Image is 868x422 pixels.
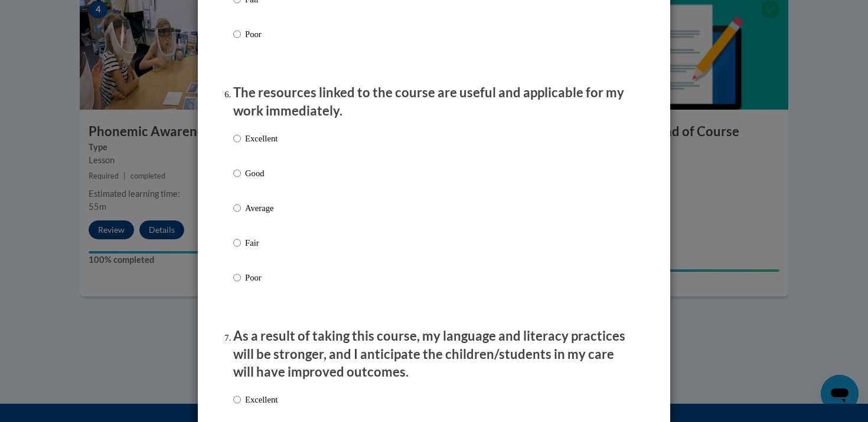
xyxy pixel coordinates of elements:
[233,202,241,215] input: Average
[233,167,241,180] input: Good
[233,28,241,41] input: Poor
[245,167,278,180] p: Good
[233,132,241,145] input: Excellent
[233,236,241,249] input: Fair
[233,271,241,284] input: Poor
[245,202,278,215] p: Average
[245,271,278,284] p: Poor
[233,84,635,120] p: The resources linked to the course are useful and applicable for my work immediately.
[245,393,278,406] p: Excellent
[245,132,278,145] p: Excellent
[233,393,241,406] input: Excellent
[233,327,635,381] p: As a result of taking this course, my language and literacy practices will be stronger, and I ant...
[245,236,278,249] p: Fair
[245,28,278,41] p: Poor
